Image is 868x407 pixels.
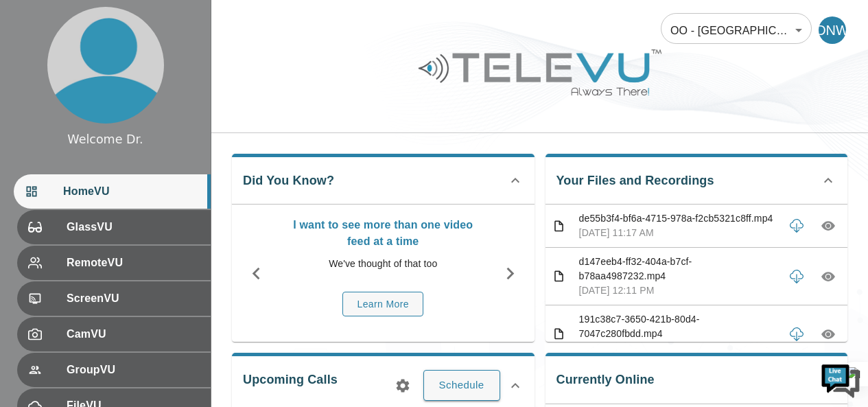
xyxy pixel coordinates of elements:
[67,290,200,307] span: ScreenVU
[579,211,777,226] p: de55b3f4-bf6a-4715-978a-f2cb5321c8ff.mp4
[63,183,200,200] span: HomeVU
[579,341,777,356] p: [DATE] 12:03 PM
[579,226,777,240] p: [DATE] 11:17 AM
[67,255,200,271] span: RemoteVU
[579,312,777,341] p: 191c38c7-3650-421b-80d4-7047c280fbdd.mp4
[47,7,164,124] img: profile.png
[423,370,500,400] button: Schedule
[342,292,423,317] button: Learn More
[579,283,777,298] p: [DATE] 12:11 PM
[67,130,143,148] div: Welcome Dr.
[17,353,211,387] div: GroupVU
[17,210,211,244] div: GlassVU
[288,257,479,271] p: We've thought of that too
[820,359,861,400] img: Chat Widget
[17,281,211,316] div: ScreenVU
[288,217,479,250] p: I want to see more than one video feed at a time
[819,16,846,44] div: DNW
[579,255,777,283] p: d147eeb4-ff32-404a-b7cf-b78aa4987232.mp4
[661,11,812,49] div: OO - [GEOGRAPHIC_DATA] - N. Were
[67,362,200,378] span: GroupVU
[17,246,211,280] div: RemoteVU
[67,326,200,342] span: CamVU
[67,219,200,235] span: GlassVU
[17,317,211,351] div: CamVU
[417,44,664,101] img: Logo
[14,174,211,209] div: HomeVU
